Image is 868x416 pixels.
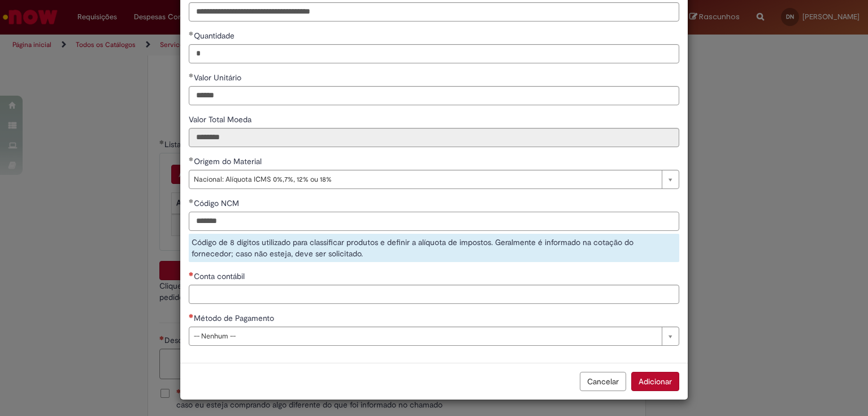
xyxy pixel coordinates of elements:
input: Código NCM [189,212,679,231]
input: Descrição [189,2,679,22]
input: Valor Total Moeda [189,128,679,147]
div: Código de 8 dígitos utilizado para classificar produtos e definir a alíquota de impostos. Geralme... [189,234,679,262]
span: Valor Unitário [194,72,244,83]
button: Adicionar [631,372,679,391]
span: Conta contábil [194,271,247,281]
span: -- Nenhum -- [194,327,656,345]
button: Cancelar [580,372,626,391]
span: Método de Pagamento [194,313,276,323]
span: Origem do Material [194,156,264,166]
span: Obrigatório Preenchido [189,31,194,36]
input: Quantidade [189,44,679,63]
span: Obrigatório Preenchido [189,199,194,203]
input: Conta contábil [189,285,679,304]
span: Obrigatório Preenchido [189,73,194,78]
span: Necessários [189,314,194,318]
span: Somente leitura - Valor Total Moeda [189,114,254,125]
input: Valor Unitário [189,86,679,105]
span: Código NCM [194,198,241,208]
span: Obrigatório Preenchido [189,157,194,161]
span: Quantidade [194,31,237,41]
span: Necessários [189,272,194,276]
span: Nacional: Alíquota ICMS 0%,7%, 12% ou 18% [194,170,656,188]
